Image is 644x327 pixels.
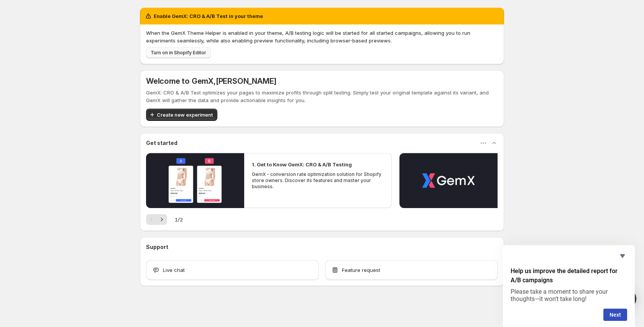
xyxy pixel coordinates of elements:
[342,266,380,274] span: Feature request
[163,266,185,274] span: Live chat
[156,214,167,225] button: Next
[511,251,627,321] div: Help us improve the detailed report for A/B campaigns
[146,109,217,121] button: Create new experiment
[511,267,627,285] h2: Help us improve the detailed report for A/B campaigns
[146,153,244,208] button: Play video
[214,76,276,86] span: , [PERSON_NAME]
[146,47,211,58] button: Turn on in Shopify Editor
[146,243,168,251] h3: Support
[511,288,627,303] p: Please take a moment to share your thoughts—it won’t take long!
[157,111,213,119] span: Create new experiment
[146,214,167,225] nav: Pagination
[603,309,627,321] button: Next question
[154,12,263,20] h2: Enable GemX: CRO & A/B Test in your theme
[146,76,276,86] h5: Welcome to GemX
[146,29,498,44] p: When the GemX Theme Helper is enabled in your theme, A/B testing logic will be started for all st...
[252,161,352,168] h2: 1. Get to Know GemX: CRO & A/B Testing
[252,171,384,190] p: GemX - conversion rate optimization solution for Shopify store owners. Discover its features and ...
[146,139,177,147] h3: Get started
[175,216,183,223] span: 1 / 2
[146,89,498,104] p: GemX: CRO & A/B Test optimizes your pages to maximize profits through split testing. Simply test ...
[399,153,498,208] button: Play video
[618,251,627,260] button: Hide survey
[151,50,206,56] span: Turn on in Shopify Editor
